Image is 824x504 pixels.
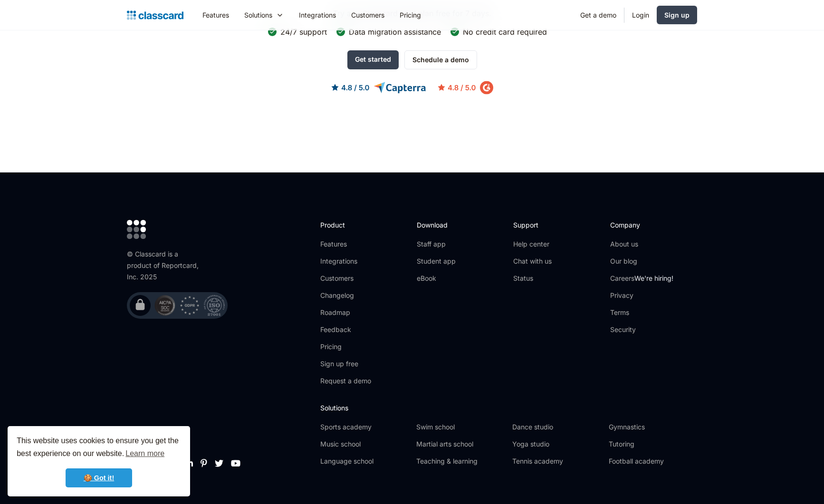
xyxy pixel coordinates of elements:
[124,447,166,461] a: learn more about cookies
[624,4,657,26] a: Login
[634,274,673,282] span: We're hiring!
[664,10,690,20] div: Sign up
[416,439,505,449] a: Martial arts school
[657,6,697,24] a: Sign up
[320,359,371,369] a: Sign up free
[320,376,371,386] a: Request a demo
[320,274,371,283] a: Customers
[349,27,441,37] div: Data migration assistance
[320,439,409,449] a: Music school
[17,435,181,461] span: This website uses cookies to ensure you get the best experience on our website.
[291,4,344,26] a: Integrations
[512,439,601,449] a: Yoga studio
[417,239,456,249] a: Staff app
[201,458,207,468] a: 
[513,220,552,230] h2: Support
[512,422,601,432] a: Dance studio
[66,468,132,487] a: dismiss cookie message
[610,325,673,334] a: Security
[610,308,673,317] a: Terms
[610,291,673,300] a: Privacy
[347,50,399,69] a: Get started
[320,325,371,334] a: Feedback
[416,456,505,466] a: Teaching & learning
[237,4,291,26] div: Solutions
[215,458,223,468] a: 
[573,4,624,26] a: Get a demo
[320,239,371,249] a: Features
[320,220,371,230] h2: Product
[417,274,456,283] a: eBook
[320,456,409,466] a: Language school
[320,342,371,352] a: Pricing
[404,50,477,69] a: Schedule a demo
[513,274,552,283] a: Status
[280,27,327,37] div: 24/7 support
[609,456,697,466] a: Football academy
[195,4,237,26] a: Features
[609,422,697,432] a: Gymnastics
[344,4,392,26] a: Customers
[244,10,272,20] div: Solutions
[463,27,547,37] div: No credit card required
[416,422,505,432] a: Swim school
[417,220,456,230] h2: Download
[320,422,409,432] a: Sports academy
[609,439,697,449] a: Tutoring
[512,456,601,466] a: Tennis academy
[320,403,697,413] h2: Solutions
[610,220,673,230] h2: Company
[610,257,673,266] a: Our blog
[610,239,673,249] a: About us
[417,257,456,266] a: Student app
[320,291,371,300] a: Changelog
[610,274,673,283] a: CareersWe're hiring!
[320,257,371,266] a: Integrations
[8,426,190,496] div: cookieconsent
[513,239,552,249] a: Help center
[513,257,552,266] a: Chat with us
[392,4,429,26] a: Pricing
[231,458,240,468] a: 
[320,308,371,317] a: Roadmap
[127,248,203,283] div: © Classcard is a product of Reportcard, Inc. 2025
[127,9,183,22] a: home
